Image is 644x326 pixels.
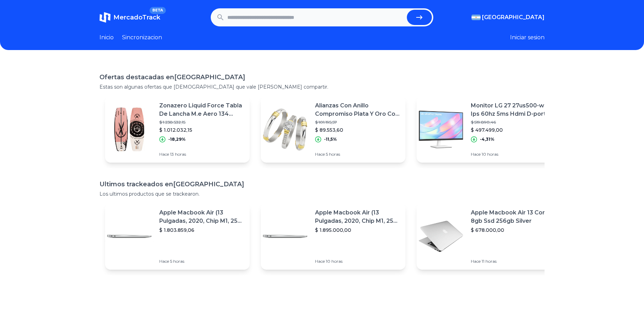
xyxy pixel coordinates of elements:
[324,137,337,142] p: -11,5%
[472,13,545,22] button: [GEOGRAPHIC_DATA]
[315,127,400,133] p: $ 89.553,60
[315,120,400,125] p: $ 101.195,57
[99,12,160,23] a: MercadoTrackBETA
[99,179,545,189] h1: Ultimos trackeados en [GEOGRAPHIC_DATA]
[99,12,111,23] img: MercadoTrack
[105,203,250,270] a: Featured imageApple Macbook Air (13 Pulgadas, 2020, Chip M1, 256 Gb De Ssd, 8 Gb De Ram) - Plata$...
[105,105,154,154] img: Featured image
[122,33,162,42] a: Sincronizacion
[471,227,556,234] p: $ 678.000,00
[159,152,244,157] p: Hace 13 horas
[315,209,400,225] p: Apple Macbook Air (13 Pulgadas, 2020, Chip M1, 256 Gb De Ssd, 8 Gb De Ram) - Plata
[99,83,545,90] p: Estas son algunas ofertas que [DEMOGRAPHIC_DATA] que vale [PERSON_NAME] compartir.
[471,152,556,157] p: Hace 10 horas
[99,72,545,82] h1: Ofertas destacadas en [GEOGRAPHIC_DATA]
[113,14,160,21] span: MercadoTrack
[510,33,545,42] button: Iniciar sesion
[261,105,309,154] img: Featured image
[159,101,244,118] p: Zonazero Liquid Force Tabla De Lancha M.e Aero 134 Wakeboard
[417,96,561,163] a: Featured imageMonitor LG 27 27us500-w 4k Ips 60hz 5ms Hdmi D-port Color [PERSON_NAME]$ 519.890,46...
[99,190,545,197] p: Los ultimos productos que se trackearon.
[315,227,400,234] p: $ 1.895.000,00
[480,137,494,142] p: -4,31%
[159,227,244,234] p: $ 1.803.859,06
[99,33,114,42] a: Inicio
[261,96,405,163] a: Featured imageAlianzas Con Anillo Compromiso Plata Y Oro Con Piedras Boda$ 101.195,57$ 89.553,60-...
[472,15,481,20] img: Argentina
[471,259,556,264] p: Hace 11 horas
[168,137,186,142] p: -18,29%
[150,7,166,14] span: BETA
[417,105,465,154] img: Featured image
[471,127,556,133] p: $ 497.499,00
[159,120,244,125] p: $ 1.238.532,15
[471,120,556,125] p: $ 519.890,46
[315,259,400,264] p: Hace 10 horas
[417,212,465,261] img: Featured image
[261,212,309,261] img: Featured image
[315,152,400,157] p: Hace 5 horas
[417,203,561,270] a: Featured imageApple Macbook Air 13 Core I5 8gb Ssd 256gb Silver$ 678.000,00Hace 11 horas
[105,212,154,261] img: Featured image
[159,209,244,225] p: Apple Macbook Air (13 Pulgadas, 2020, Chip M1, 256 Gb De Ssd, 8 Gb De Ram) - Plata
[159,127,244,133] p: $ 1.012.032,15
[471,209,556,225] p: Apple Macbook Air 13 Core I5 8gb Ssd 256gb Silver
[315,101,400,118] p: Alianzas Con Anillo Compromiso Plata Y Oro Con Piedras Boda
[471,101,556,118] p: Monitor LG 27 27us500-w 4k Ips 60hz 5ms Hdmi D-port Color [PERSON_NAME]
[159,259,244,264] p: Hace 5 horas
[482,13,545,22] span: [GEOGRAPHIC_DATA]
[261,203,405,270] a: Featured imageApple Macbook Air (13 Pulgadas, 2020, Chip M1, 256 Gb De Ssd, 8 Gb De Ram) - Plata$...
[105,96,250,163] a: Featured imageZonazero Liquid Force Tabla De Lancha M.e Aero 134 Wakeboard$ 1.238.532,15$ 1.012.0...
